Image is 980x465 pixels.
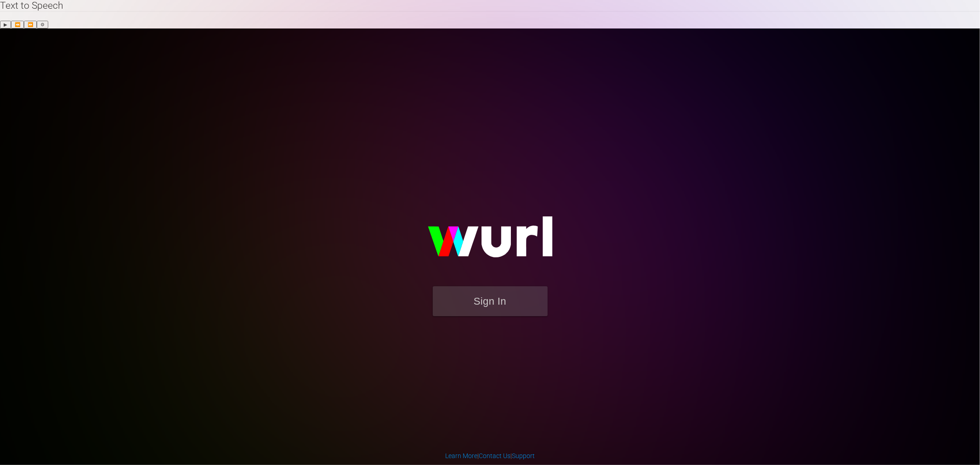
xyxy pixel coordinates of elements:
[479,452,510,459] a: Contact Us
[445,451,535,460] div: | |
[398,197,582,286] img: wurl-logo-on-black-223613ac3d8ba8fe6dc639794a292ebdb59501304c7dfd60c99c58986ef67473.svg
[445,452,477,459] a: Learn More
[433,286,548,316] button: Sign In
[11,21,24,28] button: Previous
[24,21,37,28] button: Forward
[37,21,48,28] button: Settings
[512,452,535,459] a: Support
